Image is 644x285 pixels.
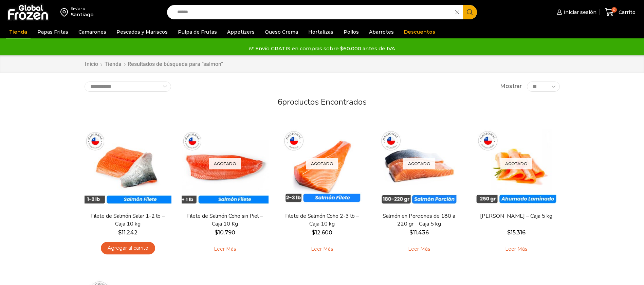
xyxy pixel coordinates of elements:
[85,60,98,68] a: Inicio
[463,5,477,19] button: Search button
[562,9,596,16] span: Iniciar sesión
[71,11,94,18] div: Santiago
[500,83,522,90] span: Mostrar
[403,158,435,170] p: Agotado
[128,61,223,67] h1: Resultados de búsqueda para “salmon”
[89,212,167,228] a: Filete de Salmón Salar 1-2 lb – Caja 10 kg
[380,212,458,228] a: Salmón en Porciones de 180 a 220 gr – Caja 5 kg
[398,242,441,256] a: Leé más sobre “Salmón en Porciones de 180 a 220 gr - Caja 5 kg”
[312,229,332,236] bdi: 12.600
[75,25,110,38] a: Camarones
[60,6,71,18] img: address-field-icon.svg
[71,6,94,11] div: Enviar a
[85,60,223,68] nav: Breadcrumb
[101,242,155,254] a: Agregar al carrito: “Filete de Salmón Salar 1-2 lb – Caja 10 kg”
[113,25,171,38] a: Pescados y Mariscos
[495,242,538,256] a: Leé más sobre “Salmón Ahumado Laminado - Caja 5 kg”
[306,158,338,170] p: Agotado
[282,96,367,107] span: productos encontrados
[500,158,532,170] p: Agotado
[118,229,122,236] span: $
[507,229,511,236] span: $
[174,25,220,38] a: Pulpa de Frutas
[555,5,596,19] a: Iniciar sesión
[186,212,264,228] a: Filete de Salmón Coho sin Piel – Caja 10 Kg
[305,25,337,38] a: Hortalizas
[477,212,555,220] a: [PERSON_NAME] – Caja 5 kg
[203,242,246,256] a: Leé más sobre “Filete de Salmón Coho sin Piel – Caja 10 Kg”
[409,229,413,236] span: $
[215,229,235,236] bdi: 10.790
[401,25,439,38] a: Descuentos
[104,60,122,68] a: Tienda
[617,9,636,16] span: Carrito
[507,229,526,236] bdi: 15.316
[340,25,362,38] a: Pollos
[224,25,258,38] a: Appetizers
[209,158,241,170] p: Agotado
[215,229,218,236] span: $
[409,229,429,236] bdi: 11.436
[34,25,72,38] a: Papas Fritas
[277,96,282,107] span: 6
[261,25,301,38] a: Queso Crema
[118,229,137,236] bdi: 11.242
[611,7,617,13] span: 0
[366,25,397,38] a: Abarrotes
[6,25,31,38] a: Tienda
[283,212,361,228] a: Filete de Salmón Coho 2-3 lb – Caja 10 kg
[85,82,171,92] select: Pedido de la tienda
[300,242,344,256] a: Leé más sobre “Filete de Salmón Coho 2-3 lb - Caja 10 kg”
[603,4,637,20] a: 0 Carrito
[312,229,315,236] span: $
